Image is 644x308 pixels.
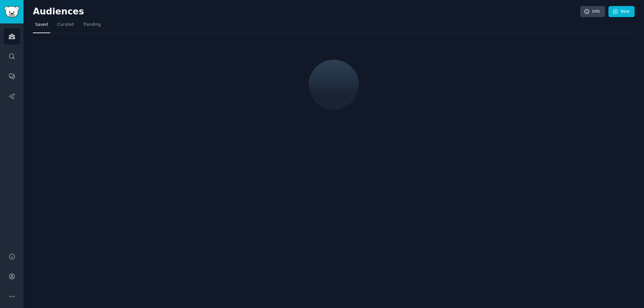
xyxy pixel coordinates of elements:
[33,6,580,17] h2: Audiences
[55,19,76,33] a: Curated
[35,22,48,28] span: Saved
[580,6,605,17] a: Info
[81,19,103,33] a: Trending
[57,22,74,28] span: Curated
[4,6,19,18] img: GummySearch logo
[83,22,101,28] span: Trending
[608,6,635,17] a: New
[33,19,50,33] a: Saved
